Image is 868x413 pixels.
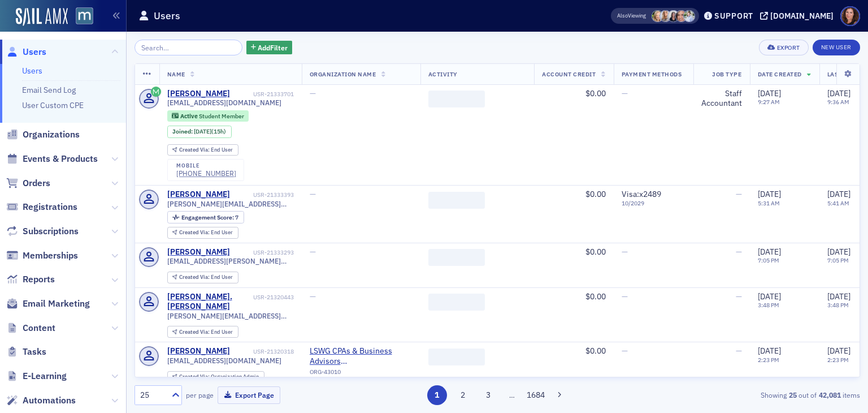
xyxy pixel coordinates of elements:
span: — [736,346,742,356]
span: — [622,346,628,356]
span: Katie Foo [675,10,687,22]
time: 2:23 PM [758,356,779,364]
div: Joined: 2025-09-25 00:00:00 [167,126,232,138]
span: [DATE] [758,189,781,199]
span: — [622,247,628,257]
span: [DATE] [758,88,781,98]
span: Events & Products [23,153,98,165]
span: Activity [428,70,458,78]
a: Events & Products [6,153,98,165]
a: [PERSON_NAME] [167,247,230,257]
span: Kelly Brown [667,10,679,22]
div: USR-21320443 [253,294,294,301]
a: Content [6,322,55,334]
span: Created Via : [179,373,211,380]
span: Rebekah Olson [652,10,663,22]
span: Payment Methods [622,70,682,78]
div: Created Via: End User [167,144,238,156]
span: [DATE] [827,88,850,98]
span: Email Marketing [23,298,90,310]
div: Support [714,11,753,21]
a: View Homepage [68,7,93,27]
time: 3:48 PM [827,301,849,309]
span: — [622,88,628,98]
span: [DATE] [827,346,850,356]
div: [PERSON_NAME] [167,190,230,200]
button: Export [759,40,808,55]
span: Active [180,112,199,120]
div: End User [179,230,233,236]
time: 7:05 PM [758,256,779,264]
span: — [310,247,316,257]
span: Name [167,70,185,78]
span: Tasks [23,346,46,358]
a: SailAMX [16,8,68,26]
span: ‌ [428,349,485,365]
a: E-Learning [6,370,67,382]
span: $0.00 [585,189,606,199]
div: Created Via: End User [167,227,238,239]
span: — [736,189,742,199]
label: per page [186,390,214,400]
span: ‌ [428,249,485,266]
span: Organization Name [310,70,376,78]
span: Emily Trott [659,10,671,22]
div: End User [179,274,233,281]
div: Created Via: Organization Admin [167,371,264,383]
span: — [736,291,742,302]
a: [PERSON_NAME] [167,346,230,356]
span: ‌ [428,91,485,107]
span: — [310,189,316,199]
time: 9:27 AM [758,98,780,106]
div: (15h) [194,128,226,135]
img: SailAMX [76,7,93,25]
a: Subscriptions [6,225,79,238]
span: Joined : [172,128,194,135]
button: AddFilter [246,41,293,55]
a: Email Marketing [6,298,90,310]
span: [EMAIL_ADDRESS][DOMAIN_NAME] [167,356,281,365]
span: Created Via : [179,146,211,153]
span: Student Member [199,112,244,120]
div: Staff Accountant [701,89,742,109]
div: 25 [140,389,165,401]
span: [PERSON_NAME][EMAIL_ADDRESS][PERSON_NAME][DOMAIN_NAME] [167,312,294,320]
button: 1684 [526,385,546,405]
div: Created Via: End User [167,272,238,283]
a: Reports [6,273,55,286]
span: [DATE] [827,291,850,302]
span: Content [23,322,55,334]
a: [PERSON_NAME].[PERSON_NAME] [167,292,251,312]
span: … [504,390,520,400]
span: — [622,291,628,302]
span: Registrations [23,201,77,213]
span: Date Created [758,70,802,78]
div: Created Via: End User [167,326,238,338]
span: Reports [23,273,55,286]
time: 2:23 PM [827,356,849,364]
time: 7:05 PM [827,256,849,264]
a: Registrations [6,201,77,213]
span: Profile [840,6,860,26]
span: [PERSON_NAME][EMAIL_ADDRESS][PERSON_NAME][DOMAIN_NAME] [167,200,294,208]
span: $0.00 [585,247,606,257]
input: Search… [134,40,242,55]
div: End User [179,147,233,153]
span: [EMAIL_ADDRESS][DOMAIN_NAME] [167,98,281,107]
div: Export [777,45,800,51]
span: Luke Abell [683,10,695,22]
a: [PHONE_NUMBER] [176,169,236,178]
h1: Users [154,9,180,23]
span: — [310,88,316,98]
div: Organization Admin [179,374,259,380]
span: [DATE] [827,247,850,257]
div: USR-21320318 [232,348,294,355]
span: Memberships [23,249,78,262]
span: — [310,291,316,302]
strong: 25 [787,390,798,400]
div: Engagement Score: 7 [167,211,244,223]
a: Tasks [6,346,46,358]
